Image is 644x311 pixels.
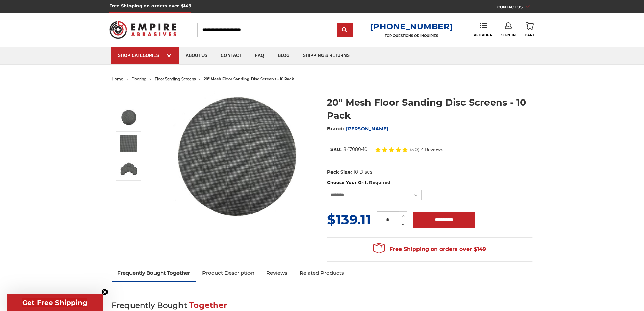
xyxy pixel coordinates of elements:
span: Free Shipping on orders over $149 [373,243,486,256]
label: Choose Your Grit: [327,179,533,186]
span: Brand: [327,126,344,132]
span: 20" mesh floor sanding disc screens - 10 pack [204,76,294,81]
dd: 847080-10 [343,146,367,153]
a: Reviews [260,266,293,281]
span: Cart [525,33,535,37]
dd: 10 Discs [353,169,372,176]
input: Submit [338,23,352,37]
a: Frequently Bought Together [112,266,196,281]
span: 4 Reviews [421,147,443,152]
h1: 20" Mesh Floor Sanding Disc Screens - 10 Pack [327,96,533,122]
a: flooring [131,76,147,81]
span: Frequently Bought [112,301,187,310]
a: faq [248,47,271,64]
img: Empire Abrasives [109,17,177,43]
span: (5.0) [410,147,419,152]
span: $139.11 [327,211,371,228]
span: Sign In [501,33,516,37]
img: 20" Silicon Carbide Sandscreen Floor Sanding Disc [120,160,137,177]
a: [PERSON_NAME] [346,126,388,132]
p: FOR QUESTIONS OR INQUIRIES [370,34,453,38]
a: Reorder [474,22,492,37]
span: Get Free Shipping [22,298,87,307]
button: Close teaser [101,289,108,295]
span: Reorder [474,33,492,37]
a: home [112,76,123,81]
dt: SKU: [330,146,342,153]
a: about us [179,47,214,64]
small: Required [369,180,390,185]
a: shipping & returns [296,47,356,64]
a: Cart [525,22,535,37]
div: Get Free ShippingClose teaser [7,294,103,311]
img: 20" Sandscreen Mesh Disc [120,135,137,152]
img: 20" Floor Sanding Mesh Screen [169,89,305,224]
div: SHOP CATEGORIES [118,53,172,58]
a: Product Description [196,266,260,281]
a: [PHONE_NUMBER] [370,22,453,31]
dt: Pack Size: [327,169,352,176]
a: blog [271,47,296,64]
a: Related Products [293,266,350,281]
a: floor sanding screens [154,76,196,81]
span: Together [189,301,227,310]
a: contact [214,47,248,64]
img: 20" Floor Sanding Mesh Screen [120,109,137,126]
a: CONTACT US [497,3,535,13]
